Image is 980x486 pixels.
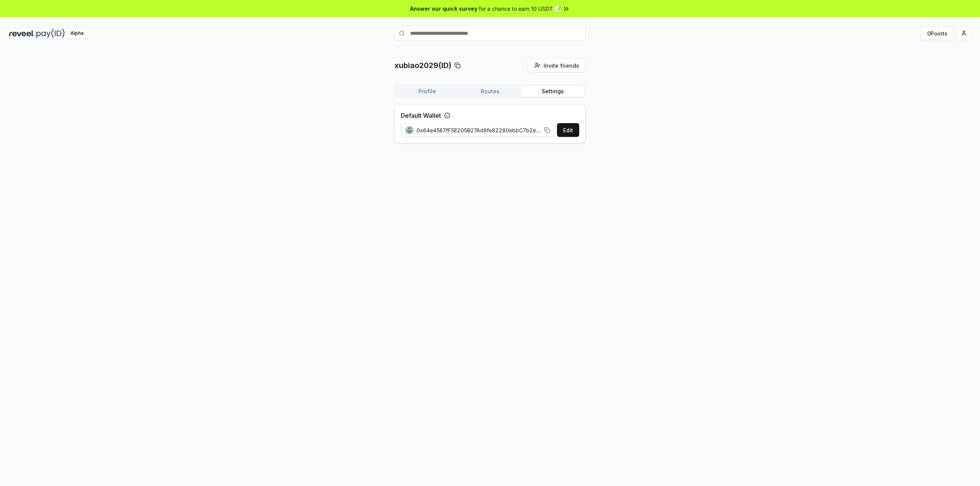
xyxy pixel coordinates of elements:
p: xubiao2029(ID) [394,60,451,71]
span: for a chance to earn 10 USDT 📝 [479,5,561,13]
span: 0x64e4567fF5E205B27Ad8fe82280ebbC7b2e038d8 [416,126,541,134]
span: Invite friends [544,62,579,70]
button: Profile [396,86,459,97]
img: reveel_dark [9,29,35,38]
button: Routes [459,86,521,97]
button: Invite friends [528,59,586,72]
button: Edit [557,123,579,137]
div: Alpha [66,29,88,38]
label: Default Wallet [401,111,441,120]
img: pay_id [36,29,65,38]
button: Settings [521,86,584,97]
button: 0Points [921,26,954,40]
span: Answer our quick survey [410,5,477,13]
